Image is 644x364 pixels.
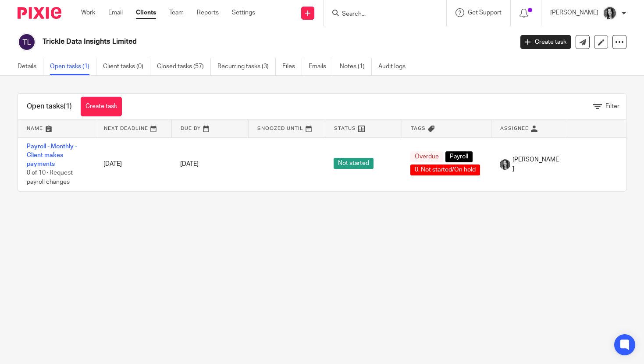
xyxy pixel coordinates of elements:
a: Open tasks (1) [50,58,96,75]
a: Client tasks (0) [103,58,150,75]
a: Audit logs [378,58,412,75]
td: [DATE] [95,137,171,191]
span: Overdue [410,151,443,162]
span: [PERSON_NAME] [512,155,559,173]
a: Closed tasks (57) [157,58,211,75]
a: Clients [136,8,156,17]
span: Status [334,126,356,131]
input: Search [341,10,420,18]
img: Pixie [18,7,61,19]
a: Create task [81,97,122,116]
a: Reports [197,8,219,17]
img: brodie%203%20small.jpg [500,159,510,170]
h1: Open tasks [27,102,72,111]
a: Emails [309,58,333,75]
a: Recurring tasks (3) [217,58,276,75]
a: Files [282,58,302,75]
span: (1) [64,103,72,110]
span: Get Support [468,10,502,16]
span: Tags [411,126,426,131]
a: Notes (1) [340,58,372,75]
a: Team [169,8,184,17]
span: 0 of 10 · Request payroll changes [27,170,73,185]
span: Snoozed Until [257,126,303,131]
span: Filter [605,103,619,109]
span: [DATE] [180,161,199,167]
p: [PERSON_NAME] [550,8,598,17]
a: Email [108,8,123,17]
img: svg%3E [18,33,36,51]
img: brodie%203%20small.jpg [603,6,617,20]
span: Payroll [445,151,473,162]
h2: Trickle Data Insights Limited [43,37,414,46]
span: 0. Not started/On hold [410,164,480,175]
a: Payroll - Monthly - Client makes payments [27,143,77,168]
a: Details [18,58,43,75]
a: Settings [232,8,255,17]
span: Not started [334,158,374,169]
a: Work [81,8,95,17]
a: Create task [520,35,571,49]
